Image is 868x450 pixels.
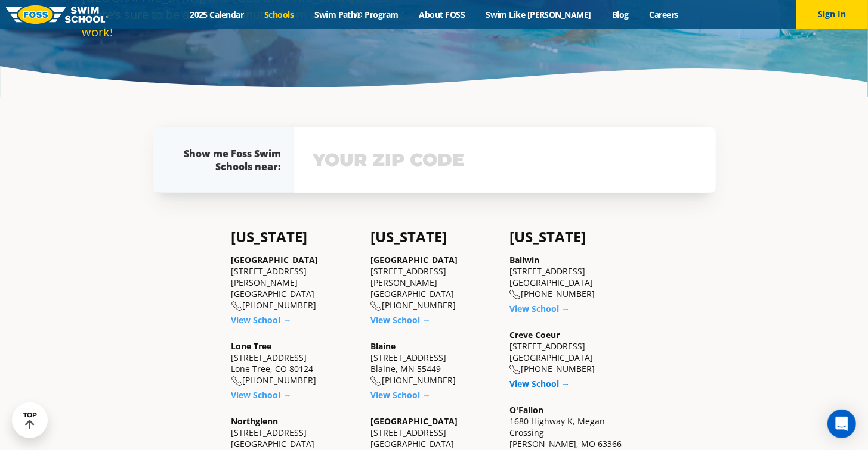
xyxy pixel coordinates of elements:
[370,389,431,401] a: View School →
[23,411,37,430] div: TOP
[231,389,292,401] a: View School →
[370,376,382,386] img: location-phone-o-icon.svg
[509,329,637,375] div: [STREET_ADDRESS] [GEOGRAPHIC_DATA] [PHONE_NUMBER]
[509,303,570,314] a: View School →
[509,365,521,375] img: location-phone-o-icon.svg
[231,415,279,427] a: Northglenn
[231,254,359,311] div: [STREET_ADDRESS][PERSON_NAME] [GEOGRAPHIC_DATA] [PHONE_NUMBER]
[231,254,319,265] a: [GEOGRAPHIC_DATA]
[370,229,498,245] h4: [US_STATE]
[370,314,431,326] a: View School →
[231,340,359,386] div: [STREET_ADDRESS] Lone Tree, CO 80124 [PHONE_NUMBER]
[370,340,396,352] a: Blaine
[370,415,458,427] a: [GEOGRAPHIC_DATA]
[370,340,498,386] div: [STREET_ADDRESS] Blaine, MN 55449 [PHONE_NUMBER]
[509,329,560,340] a: Creve Coeur
[180,9,254,20] a: 2025 Calendar
[231,229,359,245] h4: [US_STATE]
[370,254,458,265] a: [GEOGRAPHIC_DATA]
[409,9,475,20] a: About FOSS
[509,404,543,415] a: O'Fallon
[509,290,521,300] img: location-phone-o-icon.svg
[231,340,272,352] a: Lone Tree
[254,9,304,20] a: Schools
[509,378,570,389] a: View School →
[827,410,856,438] div: Open Intercom Messenger
[370,301,382,311] img: location-phone-o-icon.svg
[177,147,282,173] div: Show me Foss Swim Schools near:
[509,254,539,265] a: Ballwin
[639,9,688,20] a: Careers
[231,314,292,326] a: View School →
[231,301,243,311] img: location-phone-o-icon.svg
[475,9,602,20] a: Swim Like [PERSON_NAME]
[509,229,637,245] h4: [US_STATE]
[6,5,108,24] img: FOSS Swim School Logo
[310,143,699,177] input: YOUR ZIP CODE
[601,9,639,20] a: Blog
[304,9,409,20] a: Swim Path® Program
[370,254,498,311] div: [STREET_ADDRESS][PERSON_NAME] [GEOGRAPHIC_DATA] [PHONE_NUMBER]
[509,254,637,300] div: [STREET_ADDRESS] [GEOGRAPHIC_DATA] [PHONE_NUMBER]
[231,376,243,386] img: location-phone-o-icon.svg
